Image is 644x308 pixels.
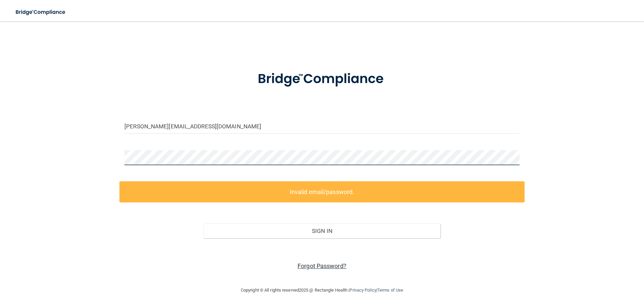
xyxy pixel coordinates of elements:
[119,181,525,202] label: Invalid email/password.
[244,62,400,97] img: bridge_compliance_login_screen.278c3ca4.svg
[298,262,346,269] a: Forgot Password?
[124,119,520,134] input: Email
[377,288,403,293] a: Terms of Use
[10,5,72,19] img: bridge_compliance_login_screen.278c3ca4.svg
[350,288,376,293] a: Privacy Policy
[200,280,444,301] div: Copyright © All rights reserved 2025 @ Rectangle Health | |
[204,224,441,238] button: Sign In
